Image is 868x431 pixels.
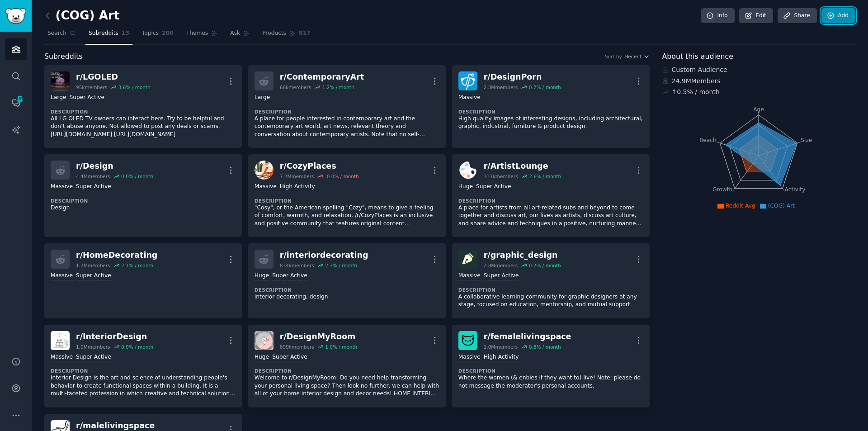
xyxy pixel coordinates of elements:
[699,137,717,143] tspan: Reach
[484,250,561,261] div: r/ graphic_design
[821,8,855,24] a: Add
[452,65,650,148] a: DesignPornr/DesignPorn2.3Mmembers0.2% / monthMassiveDescriptionHigh quality images of interesting...
[529,262,561,269] div: 0.2 % / month
[662,76,856,86] div: 24.9M Members
[51,94,66,102] div: Large
[255,204,439,228] p: "Cosy", or the American spelling "Cozy", means to give a feeling of comfort, warmth, and relaxati...
[458,272,481,280] div: Massive
[76,262,110,269] div: 1.2M members
[280,183,315,191] div: High Activity
[5,8,26,24] img: GummySearch logo
[484,331,571,342] div: r/ femalelivingspace
[452,154,650,237] a: ArtistLounger/ArtistLounge313kmembers2.6% / monthHugeSuper ActiveDescriptionA place for artists f...
[484,262,518,269] div: 2.8M members
[51,71,70,90] img: LGOLED
[5,92,27,114] a: 487
[51,198,236,204] dt: Description
[230,29,240,38] span: Ask
[458,293,643,309] p: A collaborative learning community for graphic designers at any stage, focused on education, ment...
[739,8,773,24] a: Edit
[322,84,354,90] div: 1.2 % / month
[69,94,104,102] div: Super Active
[255,374,439,398] p: Welcome to r/DesignMyRoom! Do you need help transforming your personal living space? Then look no...
[484,161,561,172] div: r/ ArtistLounge
[248,154,446,237] a: CozyPlacesr/CozyPlaces7.2Mmembers-0.0% / monthMassiveHigh ActivityDescription"Cosy", or the Ameri...
[255,183,277,191] div: Massive
[280,331,357,342] div: r/ DesignMyRoom
[325,344,357,350] div: 1.0 % / month
[142,29,159,38] span: Topics
[701,8,735,24] a: Info
[76,331,153,342] div: r/ InteriorDesign
[76,353,111,362] div: Super Active
[255,353,269,362] div: Huge
[121,262,153,269] div: 2.1 % / month
[51,368,236,374] dt: Description
[76,71,151,83] div: r/ LGOLED
[255,115,439,139] p: A place for people interested in contemporary art and the contemporary art world, art news, relev...
[458,161,477,180] img: ArtistLounge
[458,71,477,90] img: DesignPorn
[325,173,359,180] div: -0.0 % / month
[248,325,446,407] a: DesignMyRoomr/DesignMyRoom899kmembers1.0% / monthHugeSuper ActiveDescriptionWelcome to r/DesignMy...
[280,173,314,180] div: 7.2M members
[280,161,359,172] div: r/ CozyPlaces
[325,262,357,269] div: 2.3 % / month
[801,137,812,143] tspan: Size
[248,65,446,148] a: r/ContemporaryArt66kmembers1.2% / monthLargeDescriptionA place for people interested in contempor...
[186,29,208,38] span: Themes
[51,353,73,362] div: Massive
[484,353,519,362] div: High Activity
[262,29,286,38] span: Products
[458,374,643,390] p: Where the women (& enbies if they want to) live! Note: please do not message the moderator's pers...
[484,344,518,350] div: 1.0M members
[85,26,132,45] a: Subreddits13
[51,331,70,350] img: InteriorDesign
[280,250,368,261] div: r/ interiordecorating
[51,115,236,139] p: All LG OLED TV owners can interact here. Try to be helpful and don’t abuse anyone. Not allowed to...
[44,51,83,62] span: Subreddits
[458,204,643,228] p: A place for artists from all art-related subs and beyond to come together and discuss art, our li...
[280,262,314,269] div: 834k members
[458,109,643,115] dt: Description
[458,287,643,293] dt: Description
[662,51,733,62] span: About this audience
[753,106,764,113] tspan: Age
[44,154,242,237] a: r/Design4.4Mmembers0.0% / monthMassiveSuper ActiveDescriptionDesign
[768,203,795,209] span: (COG) Art
[484,84,518,90] div: 2.3M members
[255,287,439,293] dt: Description
[76,344,110,350] div: 1.0M members
[458,368,643,374] dt: Description
[255,94,270,102] div: Large
[76,183,111,191] div: Super Active
[726,203,755,209] span: Reddit Avg
[16,96,24,102] span: 487
[458,115,643,131] p: High quality images of interesting designs, including architectural, graphic, industrial, furnitu...
[272,272,307,280] div: Super Active
[118,84,151,90] div: 3.6 % / month
[662,65,856,75] div: Custom Audience
[484,71,561,83] div: r/ DesignPorn
[89,29,118,38] span: Subreddits
[784,186,805,193] tspan: Activity
[51,204,236,212] p: Design
[605,53,622,60] div: Sort by
[47,29,66,38] span: Search
[255,368,439,374] dt: Description
[484,272,519,280] div: Super Active
[139,26,177,45] a: Topics200
[484,173,518,180] div: 313k members
[51,272,73,280] div: Massive
[162,29,174,38] span: 200
[255,293,439,301] p: interior decorating, design
[227,26,253,45] a: Ask
[280,344,314,350] div: 899k members
[529,344,561,350] div: 0.8 % / month
[458,331,477,350] img: femalelivingspace
[280,84,311,90] div: 66k members
[121,173,153,180] div: 0.0 % / month
[672,87,720,97] div: ↑ 0.5 % / month
[299,29,311,38] span: 817
[44,9,120,23] h2: (COG) Art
